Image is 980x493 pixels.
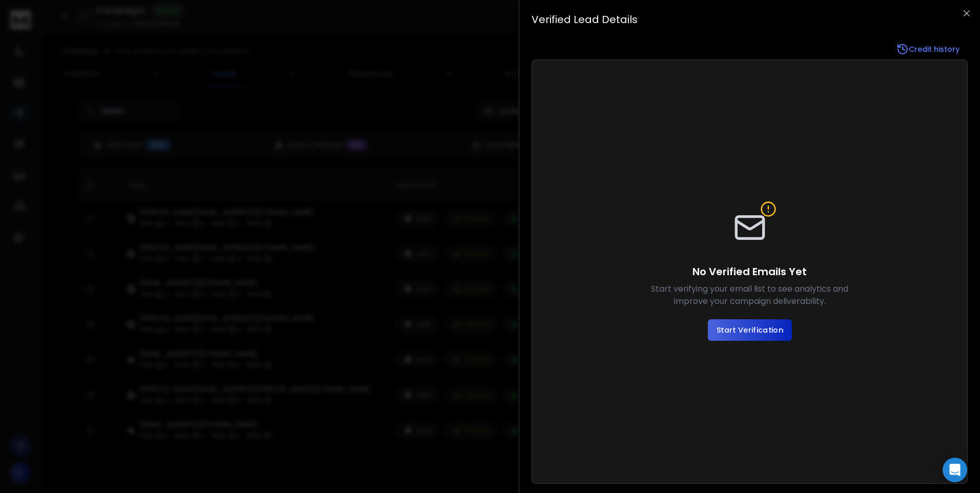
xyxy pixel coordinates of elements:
[635,264,865,279] h4: No Verified Emails Yet
[888,39,968,59] a: Credit history
[532,12,968,27] h3: Verified Lead Details
[708,319,792,341] button: Start Verification
[943,458,967,482] div: Open Intercom Messenger
[635,283,865,307] p: Start verifying your email list to see analytics and improve your campaign deliverability.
